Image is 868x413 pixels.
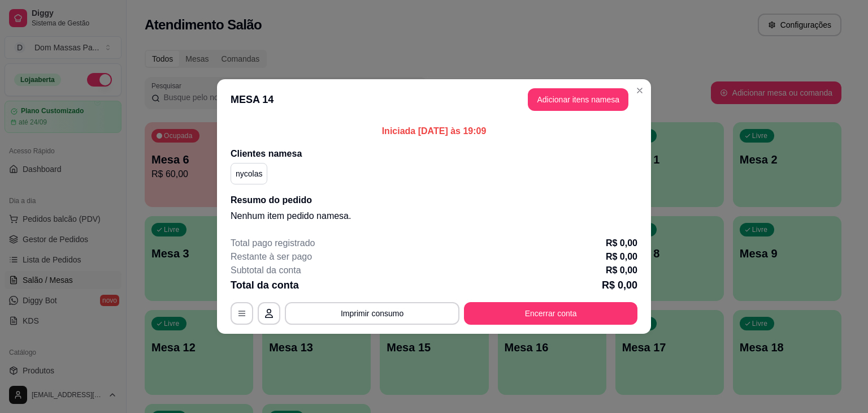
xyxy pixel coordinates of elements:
[231,277,299,293] p: Total da conta
[464,302,637,325] button: Encerrar conta
[606,264,637,277] p: R$ 0,00
[528,88,628,111] button: Adicionar itens namesa
[231,147,637,161] h2: Clientes na mesa
[631,81,649,100] button: Close
[231,209,637,223] p: Nenhum item pedido na mesa .
[236,168,262,179] p: nycolas
[217,79,651,120] header: MESA 14
[231,236,315,250] p: Total pago registrado
[231,250,312,264] p: Restante à ser pago
[606,236,637,250] p: R$ 0,00
[285,302,459,325] button: Imprimir consumo
[606,250,637,264] p: R$ 0,00
[231,264,301,277] p: Subtotal da conta
[231,193,637,207] h2: Resumo do pedido
[231,124,637,138] p: Iniciada [DATE] às 19:09
[602,277,637,293] p: R$ 0,00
